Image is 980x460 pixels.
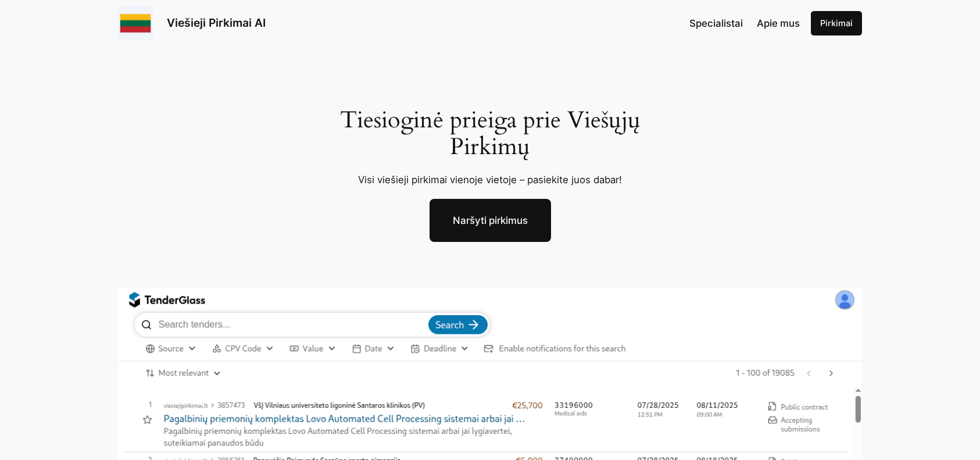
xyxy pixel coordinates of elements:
[689,17,743,29] span: Specialistai
[326,107,654,161] h1: Tiesioginė prieiga prie Viešųjų Pirkimų
[689,16,800,31] nav: Navigation
[757,16,800,31] a: Apie mus
[811,11,862,35] a: Pirkimai
[167,16,266,30] a: Viešieji Pirkimai AI
[118,6,153,41] img: Viešieji pirkimai logo
[689,16,743,31] a: Specialistai
[430,199,551,242] a: Naršyti pirkimus
[757,17,800,29] span: Apie mus
[326,172,654,187] p: Visi viešieji pirkimai vienoje vietoje – pasiekite juos dabar!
